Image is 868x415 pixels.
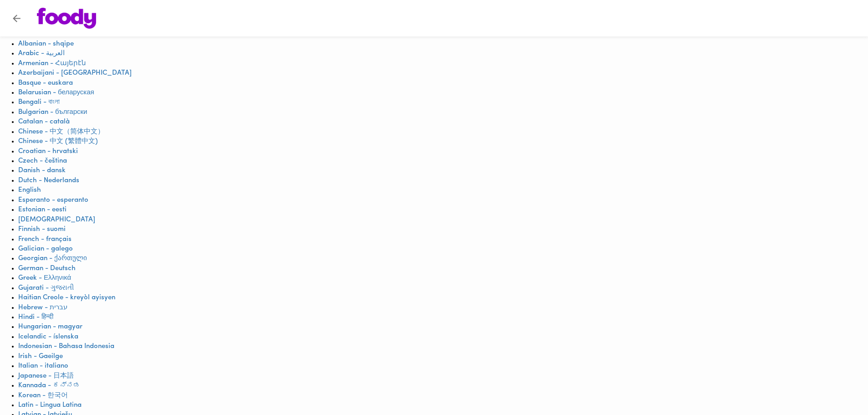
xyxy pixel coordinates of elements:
[18,373,74,379] a: Japanese - 日本語
[18,148,78,155] a: Croatian - hrvatski
[18,255,87,262] a: Georgian - ქართული
[18,333,78,340] a: Icelandic - íslenska
[18,285,74,292] a: Gujarati - ગુજરાતી
[18,402,82,409] a: Latin - Lingua Latina
[18,187,41,194] a: English
[18,323,82,330] a: Hungarian - magyar
[18,138,98,145] a: Chinese - 中文 (繁體中文)
[18,109,87,116] a: Bulgarian - български
[815,362,859,406] iframe: Messagebird Livechat Widget
[18,246,73,252] a: Galician - galego
[18,236,72,243] a: French - français
[18,99,60,106] a: Bengali - বাংলা
[37,8,96,29] img: logo.png
[18,41,74,47] a: Albanian - shqipe
[18,60,86,67] a: Armenian - Հայերէն
[18,353,63,360] a: Irish - Gaeilge
[18,343,114,350] a: Indonesian - Bahasa Indonesia
[18,50,65,57] a: Arabic - ‎‫العربية‬‎
[18,177,79,184] a: Dutch - Nederlands
[18,226,66,233] a: Finnish - suomi
[18,167,66,174] a: Danish - dansk
[5,7,28,30] button: Volver
[18,197,88,204] a: Esperanto - esperanto
[18,382,80,389] a: Kannada - ಕನ್ನಡ
[18,118,70,125] a: Catalan - català
[18,80,73,87] a: Basque - euskara
[18,294,115,301] a: Haitian Creole - kreyòl ayisyen
[18,265,76,272] a: German - Deutsch
[18,158,67,164] a: Czech - čeština
[18,314,53,321] a: Hindi - हिन्दी
[18,206,67,213] a: Estonian - eesti
[18,392,68,399] a: Korean - 한국어
[18,304,67,311] a: Hebrew - ‎‫עברית‬‎
[18,275,71,282] a: Greek - Ελληνικά
[18,128,104,135] a: Chinese - 中文（简体中文）
[18,363,68,369] a: Italian - italiano
[18,216,95,223] a: [DEMOGRAPHIC_DATA]
[18,70,132,77] a: Azerbaijani - [GEOGRAPHIC_DATA]
[18,89,94,96] a: Belarusian - беларуская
